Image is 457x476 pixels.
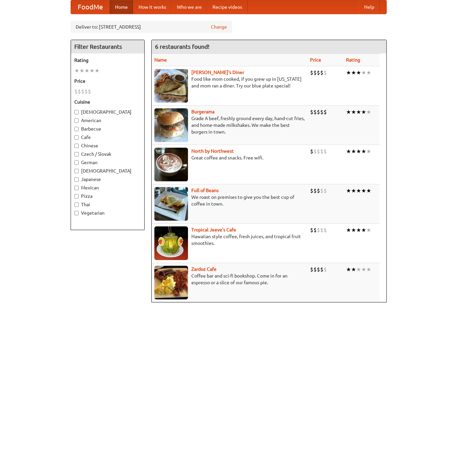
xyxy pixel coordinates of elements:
[313,148,317,155] li: $
[317,266,320,273] li: $
[74,99,141,105] h5: Cuisine
[361,226,366,234] li: ★
[74,88,78,95] li: $
[74,184,141,191] label: Mexican
[84,88,88,95] li: $
[313,69,317,76] li: $
[154,226,188,260] img: jeeves.jpg
[317,187,320,194] li: $
[323,266,327,273] li: $
[74,125,141,132] label: Barbecue
[154,187,188,221] img: beans.jpg
[74,57,141,64] h5: Rating
[356,226,361,234] li: ★
[154,148,188,181] img: north.jpg
[310,226,313,234] li: $
[74,159,141,166] label: German
[154,115,305,135] p: Grade A beef, freshly ground every day, hand-cut fries, and home-made milkshakes. We make the bes...
[74,110,79,114] input: [DEMOGRAPHIC_DATA]
[78,88,81,95] li: $
[310,148,313,155] li: $
[346,187,351,194] li: ★
[317,69,320,76] li: $
[366,226,371,234] li: ★
[74,176,141,183] label: Japanese
[74,67,79,74] li: ★
[351,148,356,155] li: ★
[366,148,371,155] li: ★
[351,187,356,194] li: ★
[74,193,141,199] label: Pizza
[79,67,84,74] li: ★
[191,227,236,232] a: Tropical Jeeve's Cafe
[323,187,327,194] li: $
[74,211,79,215] input: Vegetarian
[74,117,141,124] label: American
[359,0,380,14] a: Help
[323,226,327,234] li: $
[71,21,232,33] div: Deliver to: [STREET_ADDRESS]
[310,266,313,273] li: $
[351,108,356,116] li: ★
[154,233,305,247] p: Hawaiian style coffee, fresh juices, and tropical fruit smoothies.
[320,69,323,76] li: $
[366,69,371,76] li: ★
[191,266,217,272] b: Zardoz Cafe
[74,135,79,140] input: Cafe
[207,0,247,14] a: Recipe videos
[356,148,361,155] li: ★
[172,0,207,14] a: Who we are
[74,127,79,131] input: Barbecue
[191,148,234,154] a: North by Northwest
[133,0,172,14] a: How it works
[154,266,188,299] img: zardoz.jpg
[110,0,133,14] a: Home
[317,148,320,155] li: $
[74,169,79,173] input: [DEMOGRAPHIC_DATA]
[74,78,141,84] h5: Price
[71,0,110,14] a: FoodMe
[366,266,371,273] li: ★
[320,148,323,155] li: $
[81,88,84,95] li: $
[313,187,317,194] li: $
[361,148,366,155] li: ★
[74,160,79,165] input: German
[154,108,188,142] img: burgerama.jpg
[313,226,317,234] li: $
[317,226,320,234] li: $
[366,108,371,116] li: ★
[356,69,361,76] li: ★
[346,108,351,116] li: ★
[361,69,366,76] li: ★
[191,188,219,193] b: Full of Beans
[74,152,79,156] input: Czech / Slovak
[323,148,327,155] li: $
[356,187,361,194] li: ★
[323,69,327,76] li: $
[74,168,141,174] label: [DEMOGRAPHIC_DATA]
[74,186,79,190] input: Mexican
[346,226,351,234] li: ★
[74,210,141,216] label: Vegetarian
[74,203,79,207] input: Thai
[84,67,89,74] li: ★
[310,108,313,116] li: $
[74,151,141,157] label: Czech / Slovak
[74,194,79,198] input: Pizza
[361,108,366,116] li: ★
[89,67,94,74] li: ★
[320,226,323,234] li: $
[320,266,323,273] li: $
[323,108,327,116] li: $
[154,76,305,89] p: Food like mom cooked, if you grew up in [US_STATE] and mom ran a diner. Try our blue plate special!
[191,70,244,75] a: [PERSON_NAME]'s Diner
[310,69,313,76] li: $
[191,109,215,114] a: Burgerama
[310,57,321,63] a: Price
[74,144,79,148] input: Chinese
[88,88,91,95] li: $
